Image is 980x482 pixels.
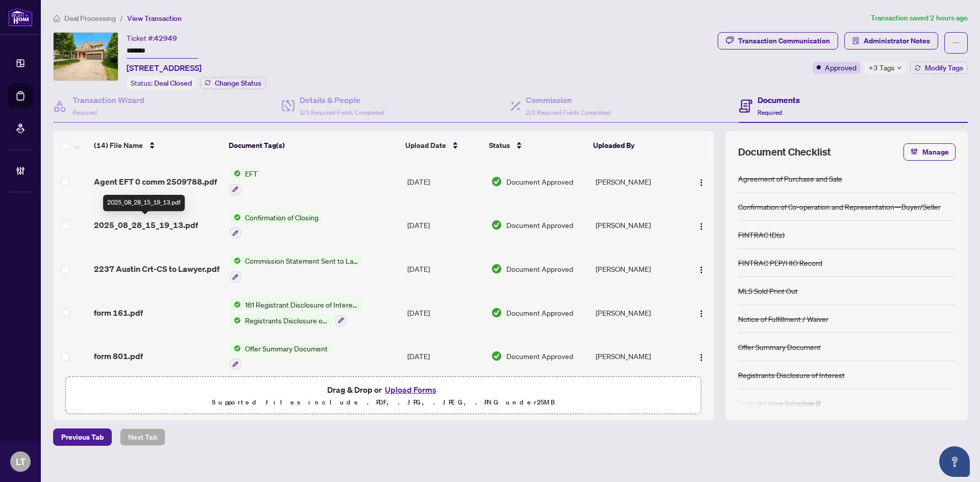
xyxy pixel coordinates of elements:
button: Previous Tab [53,428,112,446]
td: [DATE] [403,204,487,247]
button: Logo [693,173,709,190]
img: Status Icon [230,299,241,310]
span: Previous Tab [61,429,104,445]
span: Required [72,109,97,116]
th: Document Tag(s) [225,131,401,160]
div: 2025_08_28_15_19_13.pdf [103,195,185,211]
span: form 801.pdf [94,350,143,362]
button: Status IconConfirmation of Closing [230,212,323,239]
span: View Transaction [127,14,182,23]
span: LT [16,454,26,469]
h4: Transaction Wizard [72,94,144,106]
span: Registrants Disclosure of Interest [241,315,331,326]
img: Logo [697,310,705,318]
button: Modify Tags [910,62,968,74]
span: 2/2 Required Fields Completed [526,109,610,116]
button: Status IconOffer Summary Document [230,343,332,370]
span: Document Approved [506,176,573,187]
img: IMG-W12217617_1.jpg [54,33,118,81]
img: Document Status [491,350,502,362]
span: EFT [241,168,262,179]
span: Document Approved [506,263,573,274]
span: 161 Registrant Disclosure of Interest - Disposition ofProperty [241,299,362,310]
th: Status [485,131,589,160]
button: Status IconCommission Statement Sent to Lawyer [230,255,362,283]
span: +3 Tags [869,62,895,73]
span: Approved [825,62,856,73]
div: MLS Sold Print Out [738,285,798,296]
h4: Commission [526,94,610,106]
button: Logo [693,348,709,364]
img: Status Icon [230,212,241,223]
span: Upload Date [405,140,446,151]
button: Administrator Notes [844,32,938,49]
th: Upload Date [401,131,484,160]
span: form 161.pdf [94,307,143,319]
img: Logo [697,353,705,362]
span: Document Approved [506,307,573,318]
img: Logo [697,266,705,274]
td: [DATE] [403,291,487,335]
span: Drag & Drop or [327,383,439,396]
th: Uploaded By [589,131,681,160]
div: Confirmation of Co-operation and Representation—Buyer/Seller [738,201,941,212]
span: ellipsis [952,39,960,46]
span: Offer Summary Document [241,343,332,354]
div: Notice of Fulfillment / Waiver [738,313,828,324]
span: solution [852,37,860,44]
button: Manage [903,143,955,161]
li: / [120,12,123,24]
button: Upload Forms [382,383,439,396]
span: Confirmation of Closing [241,212,323,223]
img: Document Status [491,176,502,187]
img: Document Status [491,263,502,274]
span: [STREET_ADDRESS] [127,62,202,74]
button: Transaction Communication [718,32,838,49]
span: Status [489,140,510,151]
button: Change Status [200,77,266,89]
td: [PERSON_NAME] [592,160,684,204]
td: [PERSON_NAME] [592,204,684,247]
td: [DATE] [403,160,487,204]
span: 2025_08_28_15_19_13.pdf [94,219,198,231]
img: Status Icon [230,343,241,354]
span: Commission Statement Sent to Lawyer [241,255,362,266]
span: Document Approved [506,350,573,362]
span: (14) File Name [94,140,143,151]
img: Document Status [491,219,502,231]
button: Logo [693,261,709,277]
img: Status Icon [230,168,241,179]
span: Drag & Drop orUpload FormsSupported files include .PDF, .JPG, .JPEG, .PNG under25MB [66,377,701,415]
span: Deal Closed [154,79,192,88]
span: Modify Tags [925,64,963,71]
span: Deal Processing [64,14,116,23]
span: Manage [922,144,949,160]
span: home [53,15,60,22]
img: Logo [697,179,705,187]
div: FINTRAC PEP/HIO Record [738,257,822,268]
p: Supported files include .PDF, .JPG, .JPEG, .PNG under 25 MB [72,396,695,409]
td: [DATE] [403,335,487,378]
span: 2237 Austin Crt-CS to Lawyer.pdf [94,263,219,275]
span: 3/3 Required Fields Completed [300,109,384,116]
div: Transaction Communication [738,33,830,49]
div: Registrants Disclosure of Interest [738,369,845,380]
button: Logo [693,305,709,321]
td: [PERSON_NAME] [592,291,684,335]
img: Status Icon [230,315,241,326]
span: Required [757,109,782,116]
span: 42949 [154,34,177,43]
img: Status Icon [230,255,241,266]
div: Agreement of Purchase and Sale [738,173,842,184]
div: Status: [127,76,196,90]
th: (14) File Name [90,131,225,160]
span: Document Checklist [738,145,831,159]
span: Change Status [215,80,261,87]
button: Status IconEFT [230,168,262,195]
span: down [897,65,902,70]
div: Offer Summary Document [738,341,821,352]
img: Document Status [491,307,502,318]
h4: Details & People [300,94,384,106]
div: FINTRAC ID(s) [738,229,785,240]
h4: Documents [757,94,800,106]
